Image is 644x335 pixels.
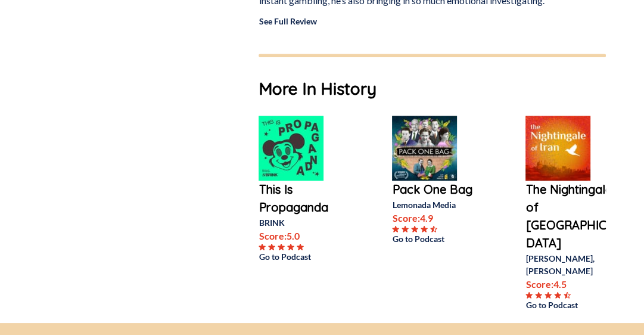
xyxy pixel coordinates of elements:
[259,216,354,229] p: BRINK
[525,181,621,252] a: The Nightingale of [GEOGRAPHIC_DATA]
[525,116,590,181] img: The Nightingale of Iran
[525,277,621,291] p: Score: 4.5
[259,76,606,101] h1: More In History
[259,250,354,263] a: Go to Podcast
[392,211,487,225] p: Score: 4.9
[392,181,487,198] a: Pack One Bag
[525,252,621,277] p: [PERSON_NAME], [PERSON_NAME]
[392,198,487,211] p: Lemonada Media
[259,229,354,243] p: Score: 5.0
[525,299,621,311] a: Go to Podcast
[392,116,457,181] img: Pack One Bag
[259,116,323,181] img: This Is Propaganda
[259,181,354,216] a: This Is Propaganda
[259,16,316,26] a: See Full Review
[392,232,487,245] a: Go to Podcast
